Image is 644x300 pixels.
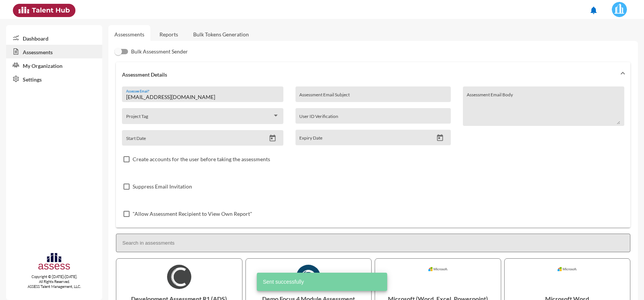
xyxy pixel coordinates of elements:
[126,94,280,100] input: Assessee Email
[6,274,102,289] p: Copyright © [DATE]-[DATE]. All Rights Reserved. ASSESS Talent Management, LLC.
[116,86,630,228] div: Assessment Details
[6,58,102,72] a: My Organization
[153,25,184,44] a: Reports
[116,62,630,86] mat-expansion-panel-header: Assessment Details
[6,31,102,45] a: Dashboard
[263,278,304,286] span: Sent successfully
[116,234,630,252] input: Search in assessments
[187,25,255,44] a: Bulk Tokens Generation
[114,31,144,38] a: Assessments
[133,155,270,164] span: Create accounts for the user before taking the assessments
[133,182,192,191] span: Suppress Email Invitation
[589,6,598,15] mat-icon: notifications
[6,45,102,58] a: Assessments
[433,134,447,142] button: Open calendar
[266,134,279,142] button: Open calendar
[133,209,252,218] span: "Allow Assessment Recipient to View Own Report"
[122,71,615,78] mat-panel-title: Assessment Details
[6,72,102,86] a: Settings
[38,252,71,273] img: assesscompany-logo.png
[131,47,188,56] span: Bulk Assessment Sender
